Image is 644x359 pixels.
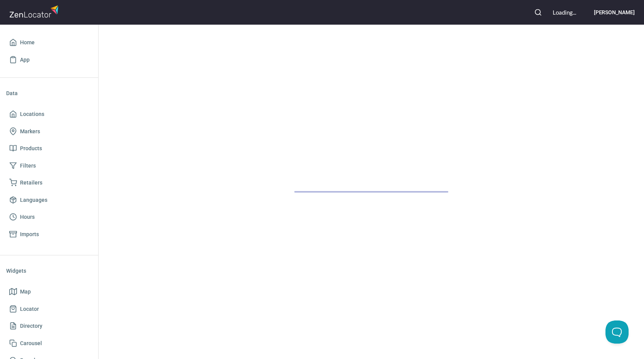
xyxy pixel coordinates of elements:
[20,127,40,136] span: Markers
[20,287,31,297] span: Map
[6,283,92,300] a: Map
[6,300,92,318] a: Locator
[20,195,47,205] span: Languages
[594,8,635,17] h6: [PERSON_NAME]
[20,55,30,65] span: App
[6,226,92,243] a: Imports
[20,230,39,239] span: Imports
[20,178,42,188] span: Retailers
[20,38,35,47] span: Home
[9,3,61,20] img: zenlocator
[6,51,92,69] a: App
[605,320,629,344] iframe: Toggle Customer Support
[6,140,92,157] a: Products
[20,212,35,222] span: Hours
[6,84,92,102] li: Data
[6,317,92,335] a: Directory
[20,339,42,348] span: Carousel
[20,161,36,171] span: Filters
[20,109,44,119] span: Locations
[582,4,635,21] button: [PERSON_NAME]
[20,304,39,314] span: Locator
[6,123,92,140] a: Markers
[20,321,42,331] span: Directory
[20,144,42,153] span: Products
[6,208,92,226] a: Hours
[6,174,92,191] a: Retailers
[6,262,92,280] li: Widgets
[6,191,92,209] a: Languages
[6,34,92,51] a: Home
[6,157,92,174] a: Filters
[6,106,92,123] a: Locations
[530,4,547,21] button: Search
[6,335,92,352] a: Carousel
[553,8,576,17] div: Loading...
